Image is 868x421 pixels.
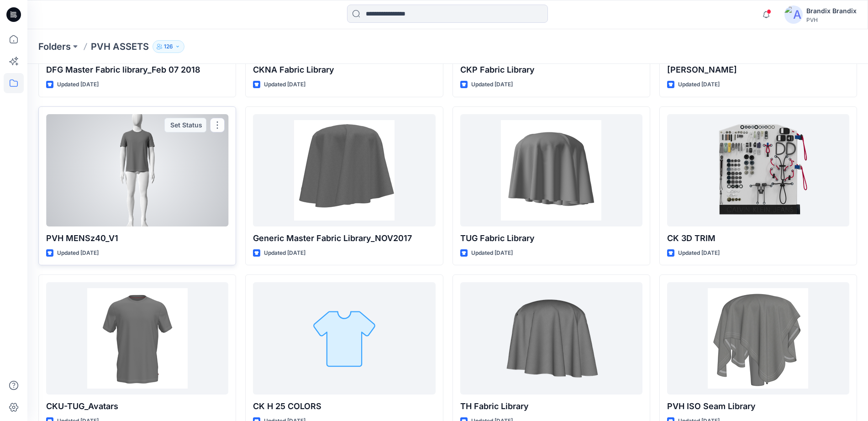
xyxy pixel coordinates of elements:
[460,282,642,395] a: TH Fabric Library
[253,282,435,395] a: CK H 25 COLORS
[46,63,228,76] p: DFG Master Fabric library_Feb 07 2018
[667,400,849,413] p: PVH ISO Seam Library
[91,40,149,53] p: PVH ASSETS
[264,80,305,89] p: Updated [DATE]
[46,282,228,395] a: CKU-TUG_Avatars
[57,80,99,89] p: Updated [DATE]
[460,114,642,226] a: TUG Fabric Library
[806,5,857,16] div: Brandix Brandix
[57,248,99,258] p: Updated [DATE]
[667,114,849,226] a: CK 3D TRIM
[264,248,305,258] p: Updated [DATE]
[806,16,857,23] div: PVH
[460,400,642,413] p: TH Fabric Library
[471,80,513,89] p: Updated [DATE]
[153,40,184,53] button: 126
[46,400,228,413] p: CKU-TUG_Avatars
[667,63,849,76] p: [PERSON_NAME]
[460,63,642,76] p: CKP Fabric Library
[253,63,435,76] p: CKNA Fabric Library
[46,232,228,245] p: PVH MENSz40_V1
[667,232,849,245] p: CK 3D TRIM
[678,248,720,258] p: Updated [DATE]
[678,80,720,89] p: Updated [DATE]
[667,282,849,395] a: PVH ISO Seam Library
[253,400,435,413] p: CK H 25 COLORS
[164,42,173,52] p: 126
[471,248,513,258] p: Updated [DATE]
[784,5,803,24] img: avatar
[253,232,435,245] p: Generic Master Fabric Library_NOV2017
[460,232,642,245] p: TUG Fabric Library
[38,40,71,53] a: Folders
[46,114,228,226] a: PVH MENSz40_V1
[253,114,435,226] a: Generic Master Fabric Library_NOV2017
